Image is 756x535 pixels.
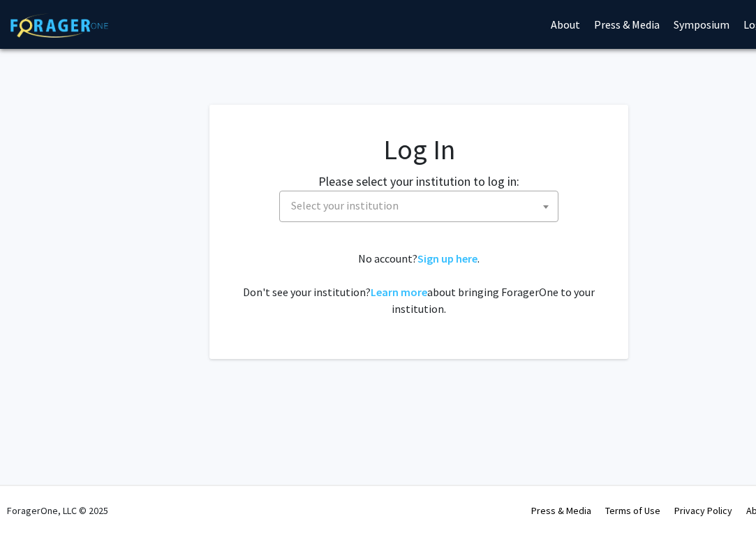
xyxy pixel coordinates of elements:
span: Select your institution [279,191,558,222]
a: Press & Media [531,504,591,517]
a: Learn more about bringing ForagerOne to your institution [371,285,427,299]
div: No account? . Don't see your institution? about bringing ForagerOne to your institution. [237,250,600,317]
img: ForagerOne Logo [10,13,108,38]
h1: Log In [237,133,600,166]
div: ForagerOne, LLC © 2025 [7,486,108,535]
span: Select your institution [291,198,399,212]
label: Please select your institution to log in: [318,172,519,191]
a: Sign up here [417,251,477,265]
a: Terms of Use [605,504,660,517]
span: Select your institution [286,191,558,220]
a: Privacy Policy [674,504,732,517]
